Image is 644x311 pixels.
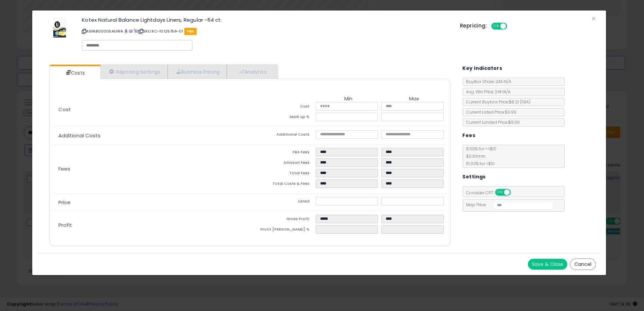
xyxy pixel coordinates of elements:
[53,166,250,172] p: Fees
[184,28,197,35] span: FBA
[227,65,277,79] a: Analytics
[100,65,168,79] a: Repricing Settings
[50,66,100,80] a: Costs
[53,222,250,228] p: Profit
[570,258,596,270] button: Cancel
[250,113,315,123] td: Mark up %
[250,179,315,190] td: Total Costs & Fees
[463,202,554,208] span: Map Price:
[463,153,486,159] span: $0.30 min
[463,173,486,181] h5: Settings
[53,133,250,138] p: Additional Costs
[463,119,520,125] span: Current Landed Price: $9.99
[82,26,450,37] p: ASIN: B00005AUWA | SKU: KC-10125759-01
[129,28,133,34] a: All offer listings
[463,89,511,95] span: Avg. Win Price 24h: N/A
[82,17,450,22] h3: Kotex Natural Balance Lightdays Liners, Regular -64 ct.
[250,169,315,179] td: Total Fees
[460,23,487,28] h5: Repricing:
[250,215,315,225] td: Gross Profit
[509,99,531,105] span: $8.21
[463,79,512,84] span: BuyBox Share 24h: N/A
[496,190,504,195] span: ON
[250,197,315,208] td: Listed
[53,200,250,205] p: Price
[250,158,315,169] td: Amazon Fees
[463,99,531,105] span: Current Buybox Price:
[381,96,447,102] th: Max
[250,130,315,141] td: Additional Costs
[463,190,520,196] span: Consider CPT:
[463,64,502,73] h5: Key Indicators
[492,23,500,29] span: ON
[463,161,495,167] span: 15.00 % for > $10
[134,28,137,34] a: Your listing only
[53,17,66,38] img: 51OifXY+kiL._SL60_.jpg
[506,23,517,29] span: OFF
[250,102,315,113] td: Cost
[463,146,497,167] span: 8.00 % for <= $10
[53,107,250,112] p: Cost
[124,28,128,34] a: BuyBox page
[250,225,315,236] td: Profit [PERSON_NAME] %
[528,259,567,270] button: Save & Close
[510,190,520,195] span: OFF
[520,99,531,105] span: ( FBA )
[168,65,227,79] a: Business Pricing
[463,131,476,140] h5: Fees
[591,14,596,23] span: ×
[250,148,315,158] td: FBA Fees
[316,96,381,102] th: Min
[463,109,517,115] span: Current Listed Price: $9.99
